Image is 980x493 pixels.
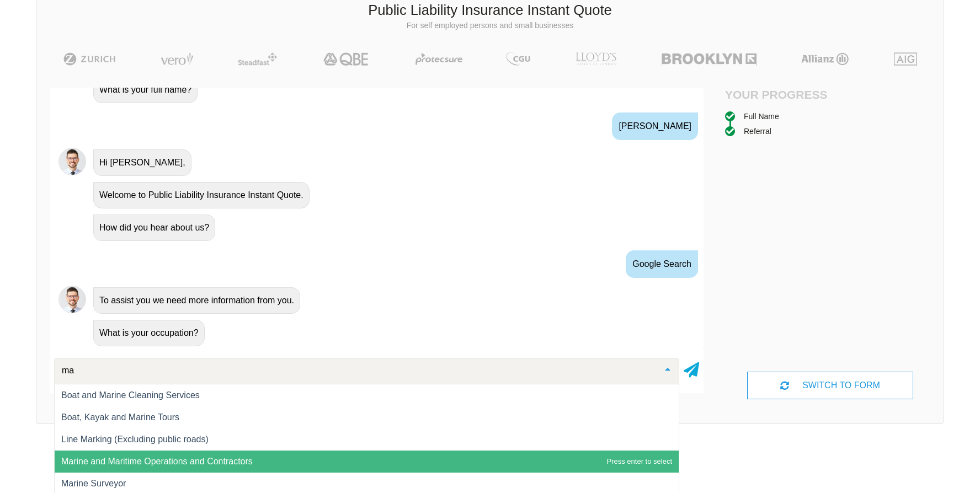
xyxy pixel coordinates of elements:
div: Hi [PERSON_NAME], [93,149,191,176]
p: For self employed persons and small businesses [45,20,935,31]
div: Welcome to Public Liability Insurance Instant Quote. [93,182,310,208]
img: Vero | Public Liability Insurance [156,52,198,66]
div: What is your full name? [93,77,198,103]
img: Allianz | Public Liability Insurance [796,52,854,66]
img: Chatbot | PLI [58,148,86,175]
div: How did you hear about us? [93,215,215,241]
img: Zurich | Public Liability Insurance [58,52,121,66]
div: Full Name [744,110,779,122]
img: Protecsure | Public Liability Insurance [411,52,467,66]
img: LLOYD's | Public Liability Insurance [569,52,622,66]
img: CGU | Public Liability Insurance [502,52,535,66]
input: Search or select your occupation [59,365,657,376]
div: Referral [744,125,771,137]
h3: Public Liability Insurance Instant Quote [45,1,935,20]
img: QBE | Public Liability Insurance [317,52,376,66]
img: Steadfast | Public Liability Insurance [233,52,282,66]
img: Chatbot | PLI [58,286,86,313]
h4: Your Progress [725,88,830,101]
span: Boat and Marine Cleaning Services [61,390,200,400]
div: To assist you we need more information from you. [93,287,300,314]
div: What is your occupation? [93,320,205,346]
span: Boat, Kayak and Marine Tours [61,412,179,422]
span: Line Marking (Excluding public roads) [61,435,209,444]
span: Marine and Maritime Operations and Contractors [61,457,253,466]
div: SWITCH TO FORM [747,372,914,399]
span: Marine Surveyor [61,479,126,488]
div: [PERSON_NAME] [612,112,698,140]
img: AIG | Public Liability Insurance [890,52,922,66]
div: Google Search [626,250,698,278]
img: Brooklyn | Public Liability Insurance [657,52,760,66]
